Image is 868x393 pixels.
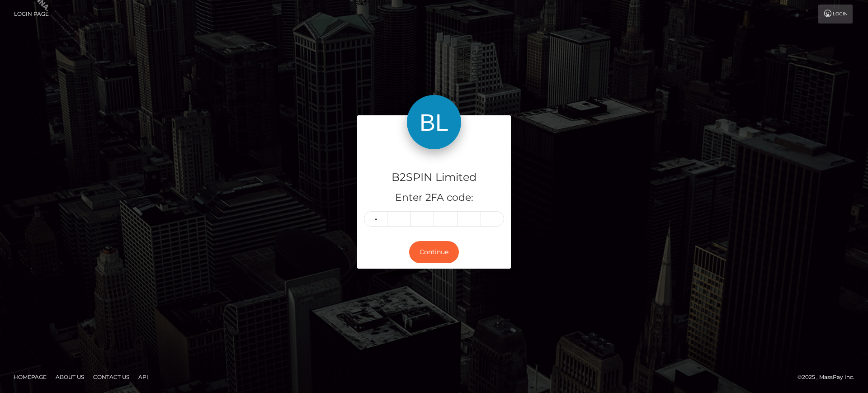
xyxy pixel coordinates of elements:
[364,170,504,185] h4: B2SPIN Limited
[407,95,461,149] img: B2SPIN Limited
[797,372,861,382] div: © 2025 , MassPay Inc.
[409,241,459,263] button: Continue
[90,370,133,384] a: Contact Us
[52,370,88,384] a: About Us
[10,370,50,384] a: Homepage
[135,370,152,384] a: API
[364,191,504,205] h5: Enter 2FA code:
[818,5,853,24] a: Login
[14,5,49,24] a: Login Page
